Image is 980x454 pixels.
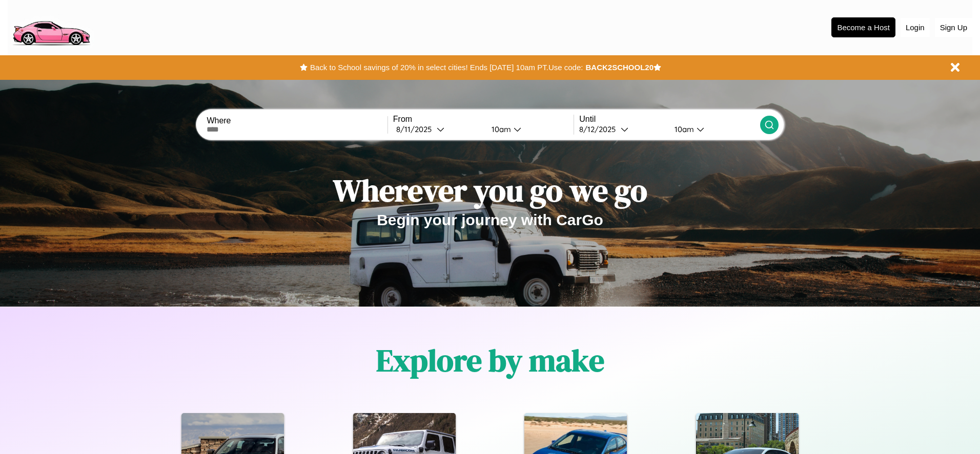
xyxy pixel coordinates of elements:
div: 8 / 12 / 2025 [579,124,621,134]
label: From [393,115,574,124]
div: 10am [486,124,514,134]
button: 8/11/2025 [393,124,483,135]
div: 10am [669,124,697,134]
b: BACK2SCHOOL20 [585,63,654,72]
button: 10am [483,124,574,135]
button: Sign Up [935,18,972,37]
button: Back to School savings of 20% in select cities! Ends [DATE] 10am PT.Use code: [308,60,585,75]
label: Until [579,115,760,124]
button: 10am [666,124,760,135]
button: Login [901,18,930,37]
button: Become a Host [831,17,895,37]
img: logo [8,5,94,48]
label: Where [207,116,387,125]
h1: Explore by make [376,339,604,381]
div: 8 / 11 / 2025 [396,124,437,134]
